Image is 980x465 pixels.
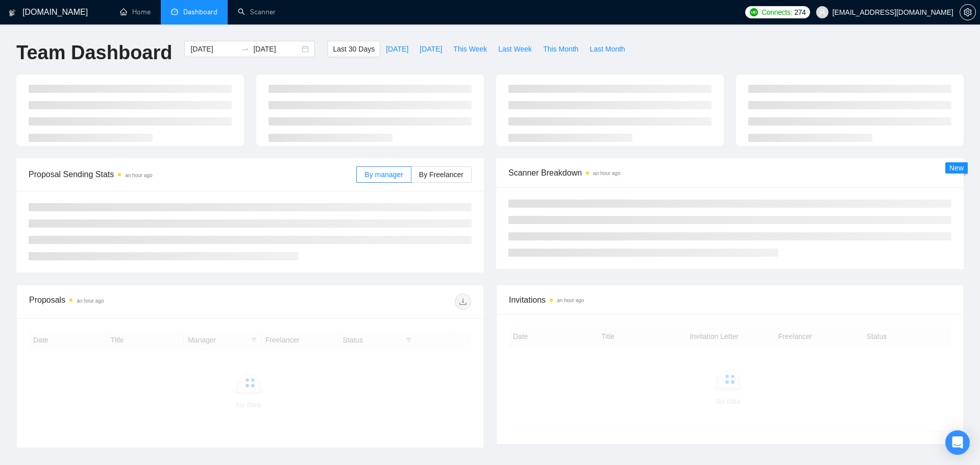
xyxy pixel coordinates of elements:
[537,41,584,57] button: This Month
[125,173,152,178] time: an hour ago
[183,8,217,16] span: Dashboard
[171,8,178,15] span: dashboard
[949,164,964,172] span: New
[29,293,250,310] div: Proposals
[448,41,493,57] button: This Week
[77,298,104,304] time: an hour ago
[960,8,976,16] a: setting
[380,41,414,57] button: [DATE]
[819,9,826,16] span: user
[593,170,620,176] time: an hour ago
[414,41,448,57] button: [DATE]
[327,41,380,57] button: Last 30 Days
[364,170,403,179] span: By manager
[750,8,758,16] img: upwork-logo.png
[190,43,237,55] input: Start date
[498,43,532,55] span: Last Week
[960,4,976,20] button: setting
[543,43,578,55] span: This Month
[794,7,805,18] span: 274
[16,41,172,65] h1: Team Dashboard
[590,43,625,55] span: Last Month
[333,43,375,55] span: Last 30 Days
[238,8,276,16] a: searchScanner
[762,7,792,18] span: Connects:
[420,43,442,55] span: [DATE]
[960,8,975,16] span: setting
[584,41,630,57] button: Last Month
[508,166,951,179] span: Scanner Breakdown
[29,168,356,181] span: Proposal Sending Stats
[493,41,537,57] button: Last Week
[557,298,584,303] time: an hour ago
[386,43,408,55] span: [DATE]
[453,43,487,55] span: This Week
[241,45,249,53] span: swap-right
[120,8,151,16] a: homeHome
[945,430,970,455] div: Open Intercom Messenger
[509,293,951,306] span: Invitations
[241,45,249,53] span: to
[419,170,463,179] span: By Freelancer
[9,5,16,21] img: logo
[253,43,300,55] input: End date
